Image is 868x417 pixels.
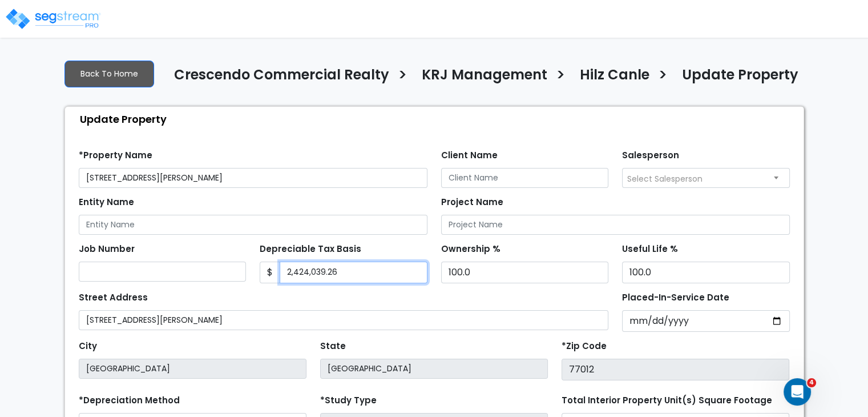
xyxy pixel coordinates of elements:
[413,67,547,91] a: KRJ Management
[441,168,609,188] input: Client Name
[807,378,816,387] span: 4
[627,173,703,185] span: Select Salesperson
[422,67,547,86] h4: KRJ Management
[441,196,503,209] label: Project Name
[562,394,772,407] label: Total Interior Property Unit(s) Square Footage
[673,67,798,91] a: Update Property
[622,262,790,283] input: Depreciation
[441,262,609,283] input: Ownership
[165,67,389,91] a: Crescendo Commercial Realty
[556,66,566,88] h3: >
[174,67,389,86] h4: Crescendo Commercial Realty
[441,149,498,162] label: Client Name
[280,262,427,283] input: 0.00
[562,359,789,380] input: Zip Code
[79,394,180,407] label: *Depreciation Method
[260,262,280,283] span: $
[784,378,811,406] iframe: Intercom live chat
[622,291,729,304] label: Placed-In-Service Date
[571,67,649,91] a: Hilz Canle
[441,215,790,235] input: Project Name
[64,61,154,87] a: Back To Home
[71,107,804,131] div: Update Property
[5,7,102,30] img: logo_pro_r.png
[562,340,607,353] label: *Zip Code
[79,291,148,304] label: Street Address
[682,67,798,86] h4: Update Property
[79,243,135,256] label: Job Number
[580,67,649,86] h4: Hilz Canle
[441,243,500,256] label: Ownership %
[320,340,346,353] label: State
[79,340,97,353] label: City
[658,66,668,88] h3: >
[622,149,679,162] label: Salesperson
[79,215,427,235] input: Entity Name
[320,394,377,407] label: *Study Type
[260,243,361,256] label: Depreciable Tax Basis
[622,243,678,256] label: Useful Life %
[79,149,152,162] label: *Property Name
[79,168,427,188] input: Property Name
[79,196,134,209] label: Entity Name
[79,310,609,330] input: Street Address
[398,66,407,88] h3: >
